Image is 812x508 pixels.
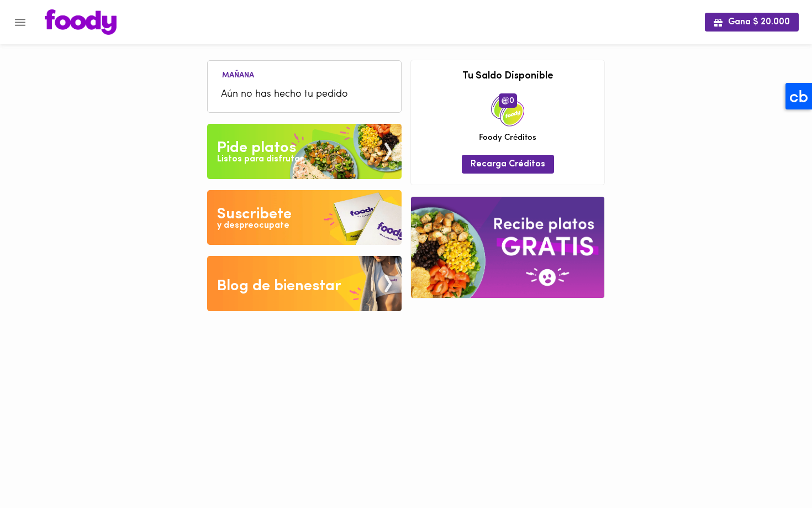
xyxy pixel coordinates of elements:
img: Blog de bienestar [207,256,402,311]
div: Listos para disfrutar [217,153,303,166]
div: Blog de bienestar [217,275,341,297]
iframe: Messagebird Livechat Widget [748,444,801,497]
button: Menu [7,9,34,36]
button: Gana $ 20.000 [705,13,799,31]
img: referral-banner.png [411,197,604,298]
span: Recarga Créditos [471,159,545,170]
div: Pide platos [217,137,296,159]
span: 0 [499,93,517,108]
span: Foody Créditos [479,132,536,144]
img: credits-package.png [491,93,524,127]
img: logo.png [45,9,117,35]
h3: Tu Saldo Disponible [419,71,596,82]
img: Disfruta bajar de peso [207,190,402,245]
span: Aún no has hecho tu pedido [221,87,388,102]
div: y despreocupate [217,219,289,232]
li: Mañana [213,69,263,80]
img: foody-creditos.png [502,97,509,104]
span: Gana $ 20.000 [714,17,790,28]
button: Recarga Créditos [462,155,554,173]
div: Suscribete [217,203,292,226]
img: Pide un Platos [207,124,402,179]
